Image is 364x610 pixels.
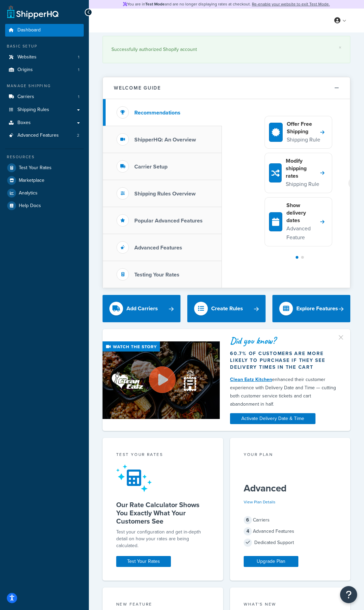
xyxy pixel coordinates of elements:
h3: Carrier Setup [134,164,167,170]
a: × [339,45,341,50]
h3: Shipping Rules Overview [134,191,196,197]
span: Help Docs [19,203,41,209]
div: Did you know? [230,336,340,345]
span: Boxes [17,120,31,126]
span: 6 [244,516,252,524]
span: 1 [78,94,79,100]
a: Websites1 [5,51,84,64]
a: Upgrade Plan [244,556,298,567]
li: Origins [5,64,84,76]
span: 2 [77,133,79,138]
h3: Recommendations [134,110,180,116]
a: Carriers1 [5,91,84,103]
a: Explore Features [272,295,350,322]
div: Basic Setup [5,43,84,49]
a: Create Rules [187,295,265,322]
div: Successfully authorized Shopify account [111,45,341,54]
span: Analytics [19,190,38,196]
a: Test Your Rates [5,162,84,174]
span: Shipping Rules [17,107,49,113]
a: Test Your Rates [116,556,171,567]
span: Advanced Features [17,133,59,138]
div: 60.7% of customers are more likely to purchase if they see delivery times in the cart [230,350,340,371]
span: Carriers [17,94,34,100]
strong: Test Mode [145,1,165,7]
h3: ShipperHQ: An Overview [134,137,196,143]
div: enhanced their customer experience with Delivery Date and Time — cutting both customer service ti... [230,376,340,408]
h2: Welcome Guide [114,85,161,91]
div: New Feature [116,601,210,609]
span: Test Your Rates [19,165,52,171]
span: Websites [17,54,37,60]
div: Carriers [244,515,337,525]
a: Activate Delivery Date & Time [230,413,315,424]
a: Help Docs [5,200,84,212]
div: Create Rules [211,304,243,313]
span: 1 [78,54,79,60]
span: Marketplace [19,178,44,184]
button: Welcome Guide [103,77,350,99]
h4: Offer Free Shipping [287,120,320,135]
a: Shipping Rules [5,104,84,116]
h3: Advanced Features [134,245,182,251]
a: Re-enable your website to exit Test Mode. [252,1,330,7]
a: Origins1 [5,64,84,76]
span: 4 [244,527,252,536]
h3: Popular Advanced Features [134,218,203,224]
li: Carriers [5,91,84,103]
span: Dashboard [17,27,41,33]
div: Dedicated Support [244,538,337,547]
div: Add Carriers [126,304,158,313]
a: Analytics [5,187,84,199]
a: Advanced Features2 [5,129,84,142]
a: Dashboard [5,24,84,37]
div: Explore Features [296,304,338,313]
h4: Modify shipping rates [286,157,320,180]
h5: Advanced [244,483,337,494]
a: Add Carriers [103,295,180,322]
div: What's New [244,601,337,609]
div: Advanced Features [244,527,337,536]
p: Shipping Rule [287,135,320,144]
span: 1 [78,67,79,73]
h3: Testing Your Rates [134,272,179,278]
a: Marketplace [5,174,84,187]
a: Boxes [5,117,84,129]
img: Video thumbnail [103,341,220,419]
h4: Show delivery dates [286,202,320,224]
h5: Our Rate Calculator Shows You Exactly What Your Customers See [116,501,210,525]
p: Shipping Rule [286,180,320,189]
li: Advanced Features [5,129,84,142]
span: Origins [17,67,33,73]
div: Test your configuration and get in-depth detail on how your rates are being calculated. [116,529,210,549]
div: Test your rates [116,451,210,459]
p: Advanced Feature [286,224,320,242]
div: Manage Shipping [5,83,84,89]
a: View Plan Details [244,499,275,505]
div: Resources [5,154,84,160]
button: Open Resource Center [340,586,357,603]
a: Clean Eatz Kitchen [230,376,272,383]
div: Your Plan [244,451,337,459]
